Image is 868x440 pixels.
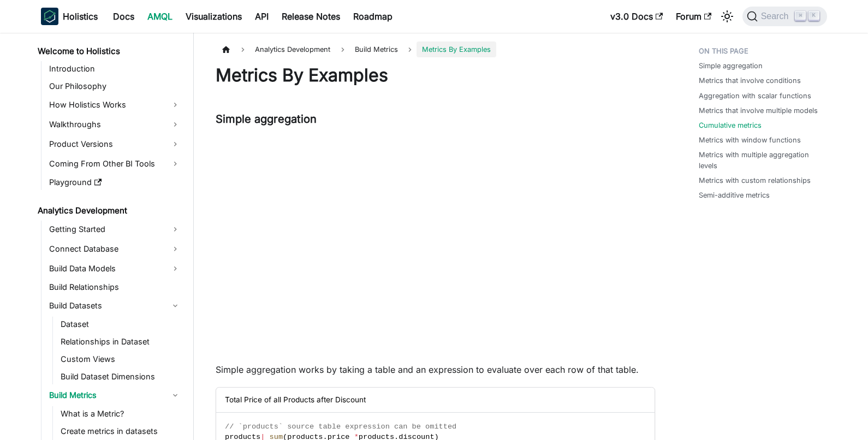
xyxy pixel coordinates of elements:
nav: Docs sidebar [30,33,194,440]
a: Build Relationships [46,280,184,295]
a: Metrics that involve multiple models [699,105,818,116]
a: Welcome to Holistics [34,44,184,59]
a: Introduction [46,61,184,76]
img: Holistics [41,8,58,25]
span: Build Metrics [349,41,403,57]
kbd: K [808,11,819,21]
a: Connect Database [46,240,184,258]
span: Analytics Development [249,41,336,57]
h3: Simple aggregation [216,112,655,126]
a: How Holistics Works [46,96,184,114]
a: v3.0 Docs [604,8,669,25]
a: Getting Started [46,221,184,238]
a: Build Dataset Dimensions [57,369,184,384]
kbd: ⌘ [795,11,806,21]
a: Release Notes [275,8,347,25]
span: // `products` source table expression can be omitted [225,423,456,431]
div: Total Price of all Products after Discount [216,388,655,412]
a: Metrics that involve conditions [699,75,801,86]
a: Create metrics in datasets [57,424,184,439]
a: AMQL [141,8,179,25]
b: Holistics [63,10,98,23]
a: HolisticsHolistics [41,8,98,25]
iframe: YouTube video player [216,135,655,360]
a: Visualizations [179,8,248,25]
a: Roadmap [347,8,399,25]
a: What is a Metric? [57,406,184,421]
a: Home page [216,41,236,57]
a: Walkthroughs [46,116,184,133]
a: Semi-additive metrics [699,190,770,200]
a: Relationships in Dataset [57,334,184,349]
a: Dataset [57,317,184,332]
a: Build Datasets [46,297,184,314]
a: Metrics with window functions [699,135,801,145]
a: Custom Views [57,352,184,367]
a: Cumulative metrics [699,120,762,130]
a: Metrics with multiple aggregation levels [699,150,821,170]
a: Forum [669,8,718,25]
a: Build Data Models [46,260,184,277]
h1: Metrics By Examples [216,64,655,86]
a: Aggregation with scalar functions [699,91,811,101]
span: Metrics By Examples [417,41,496,57]
span: Search [758,11,795,21]
a: Product Versions [46,135,184,153]
a: Analytics Development [34,203,184,218]
a: Metrics with custom relationships [699,175,811,186]
button: Switch between dark and light mode (currently light mode) [718,8,736,25]
a: Coming From Other BI Tools [46,155,184,173]
nav: Breadcrumbs [216,41,655,57]
a: Build Metrics [46,387,184,404]
a: API [248,8,275,25]
a: Simple aggregation [699,61,763,71]
button: Search (Command+K) [742,7,827,26]
a: Docs [106,8,141,25]
a: Playground [46,175,184,190]
a: Our Philosophy [46,79,184,94]
p: Simple aggregation works by taking a table and an expression to evaluate over each row of that ta... [216,363,655,376]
